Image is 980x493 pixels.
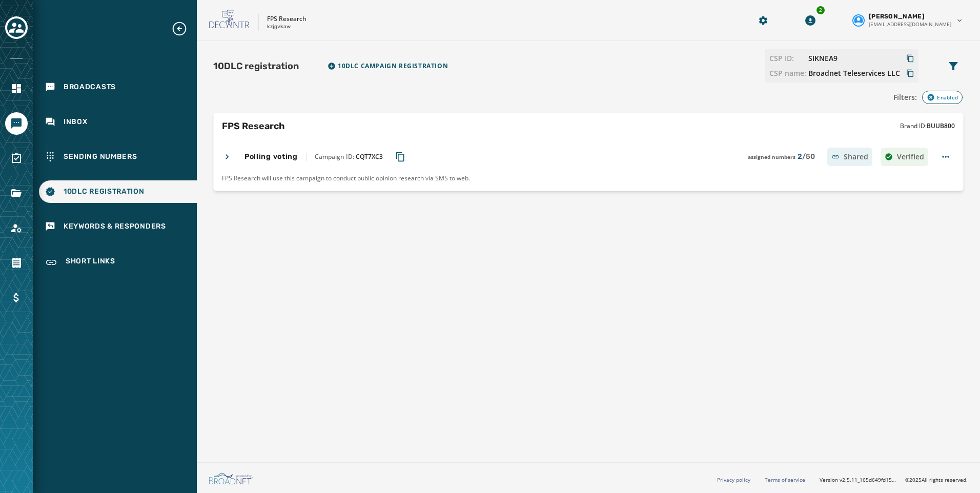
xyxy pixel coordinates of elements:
[391,148,410,166] button: Copy Campaign ID to clipboard
[869,12,925,20] span: [PERSON_NAME]
[315,153,383,161] span: Campaign ID:
[5,16,28,39] button: Toggle account select drawer
[64,221,166,232] span: Keywords & Responders
[943,56,964,76] button: Filters menu
[64,187,145,197] span: 10DLC Registration
[808,68,900,78] button: Copy CSP Name
[39,180,197,203] a: Navigate to 10DLC Registration
[64,117,88,127] span: Inbox
[323,58,452,74] button: Import TCR Campaign
[798,152,815,162] span: 2
[39,76,197,98] a: Navigate to Broadcasts
[893,92,917,102] span: Filters:
[5,112,28,135] a: Navigate to Messaging
[39,111,197,133] a: Navigate to Inbox
[39,215,197,238] a: Navigate to Keywords & Responders
[769,68,806,78] span: CSP name:
[5,252,28,274] a: Navigate to Orders
[5,217,28,239] a: Navigate to Account
[906,68,914,78] button: Copy CSP Name to clipboard
[927,121,955,130] span: BUUB800
[815,5,826,15] div: 2
[922,91,963,104] div: Enabled
[267,23,291,31] p: kzjgvkaw
[717,476,750,483] a: Privacy policy
[356,152,383,161] span: CQT7XC3
[171,20,196,37] button: Expand sub nav menu
[267,15,307,23] p: FPS Research
[39,250,197,275] a: Navigate to Short Links
[900,122,955,130] span: Brand ID:
[244,152,298,162] h4: Polling voting
[222,174,955,182] span: FPS Research will use this campaign to conduct public opinion research via SMS to web.
[213,59,299,73] h1: 10DLC registration
[848,8,968,32] button: User settings
[5,286,28,309] a: Navigate to Billing
[881,148,928,166] div: Verified
[754,11,772,30] button: Manage global settings
[5,182,28,204] a: Navigate to Files
[39,146,197,168] a: Navigate to Sending Numbers
[765,476,805,483] a: Terms of service
[338,62,448,70] span: 10DLC Campaign registration
[5,77,28,100] a: Navigate to Home
[222,119,285,133] h2: FPS Research
[66,256,115,269] span: Short Links
[808,53,900,64] button: Copy CSP ID
[769,53,806,64] span: CSP ID:
[820,476,897,484] span: Version
[808,68,900,78] span: Broadnet Teleservices LLC
[869,20,951,28] span: [EMAIL_ADDRESS][DOMAIN_NAME]
[905,476,968,483] span: © 2025 All rights reserved.
[64,82,116,92] span: Broadcasts
[748,152,795,162] span: assigned numbers
[5,147,28,170] a: Navigate to Surveys
[808,53,838,64] span: SIKNEA9
[827,148,872,166] div: Shared
[906,53,914,64] button: Copy CSP ID to clipboard
[801,11,820,30] button: Download Menu
[802,152,815,161] span: / 50
[840,476,897,484] span: v2.5.11_165d649fd1592c218755210ebffa1e5a55c3084e
[64,152,137,162] span: Sending Numbers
